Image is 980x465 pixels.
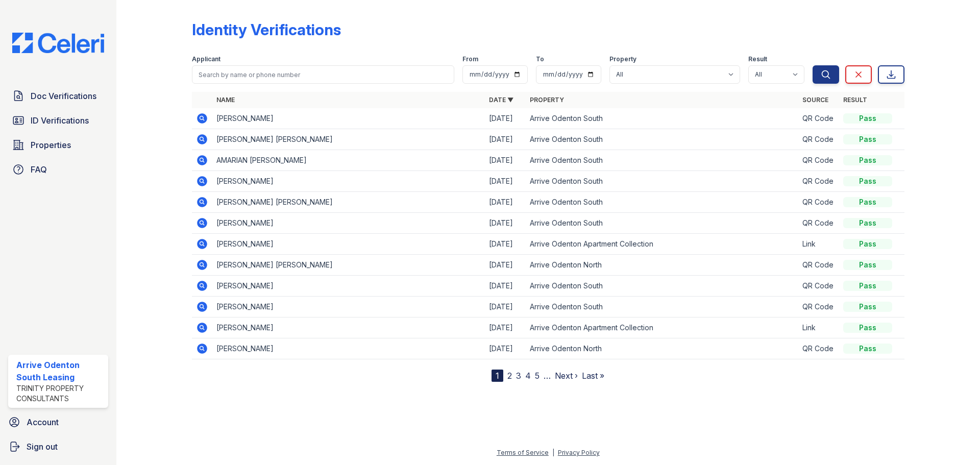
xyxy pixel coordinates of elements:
label: To [536,55,544,63]
td: Arrive Odenton South [526,192,798,213]
div: Pass [843,113,892,124]
a: 4 [525,371,531,381]
td: QR Code [798,338,839,359]
div: Pass [843,344,892,354]
a: Name [216,96,235,104]
td: Arrive Odenton North [526,338,798,359]
td: QR Code [798,150,839,171]
a: Sign out [4,436,112,457]
td: [DATE] [485,192,526,213]
label: From [462,55,478,63]
a: Terms of Service [497,449,549,456]
a: Date ▼ [489,96,513,104]
span: ID Verifications [31,114,89,127]
td: Link [798,317,839,338]
td: [PERSON_NAME] [PERSON_NAME] [212,255,485,276]
td: QR Code [798,255,839,276]
td: QR Code [798,192,839,213]
div: Pass [843,323,892,333]
td: QR Code [798,276,839,297]
td: [PERSON_NAME] [212,171,485,192]
td: QR Code [798,213,839,234]
td: [PERSON_NAME] [PERSON_NAME] [212,192,485,213]
span: FAQ [31,163,47,176]
td: [DATE] [485,213,526,234]
td: QR Code [798,297,839,317]
div: Arrive Odenton South Leasing [16,359,104,383]
a: Privacy Policy [558,449,600,456]
td: Link [798,234,839,255]
td: [PERSON_NAME] [212,234,485,255]
div: | [552,449,554,456]
td: [PERSON_NAME] [212,297,485,317]
img: CE_Logo_Blue-a8612792a0a2168367f1c8372b55b34899dd931a85d93a1a3d3e32e68fde9ad4.png [4,33,112,53]
td: Arrive Odenton South [526,213,798,234]
td: Arrive Odenton Apartment Collection [526,317,798,338]
td: [DATE] [485,234,526,255]
div: Pass [843,239,892,249]
div: 1 [492,370,503,382]
td: Arrive Odenton South [526,108,798,129]
a: Property [530,96,564,104]
td: [DATE] [485,276,526,297]
td: QR Code [798,129,839,150]
a: Result [843,96,867,104]
a: 5 [535,371,540,381]
td: Arrive Odenton South [526,171,798,192]
a: Account [4,412,112,432]
td: [DATE] [485,255,526,276]
td: [DATE] [485,317,526,338]
a: Last » [582,371,604,381]
span: … [544,370,551,382]
td: [PERSON_NAME] [212,108,485,129]
a: Source [802,96,828,104]
td: QR Code [798,108,839,129]
div: Pass [843,134,892,144]
td: [PERSON_NAME] [212,317,485,338]
td: [DATE] [485,171,526,192]
div: Pass [843,302,892,312]
div: Pass [843,260,892,270]
td: Arrive Odenton South [526,276,798,297]
div: Pass [843,155,892,165]
td: Arrive Odenton South [526,150,798,171]
td: [PERSON_NAME] [PERSON_NAME] [212,129,485,150]
span: Properties [31,139,71,151]
td: QR Code [798,171,839,192]
td: [DATE] [485,338,526,359]
td: [DATE] [485,108,526,129]
label: Property [609,55,636,63]
td: [PERSON_NAME] [212,213,485,234]
div: Pass [843,218,892,228]
td: Arrive Odenton South [526,129,798,150]
td: Arrive Odenton Apartment Collection [526,234,798,255]
div: Trinity Property Consultants [16,383,104,404]
span: Doc Verifications [31,90,96,102]
div: Pass [843,176,892,186]
a: Next › [555,371,578,381]
a: ID Verifications [8,110,108,131]
a: 2 [507,371,512,381]
span: Account [27,416,59,428]
a: 3 [516,371,521,381]
td: [PERSON_NAME] [212,276,485,297]
td: Arrive Odenton North [526,255,798,276]
a: FAQ [8,159,108,180]
span: Sign out [27,440,58,453]
label: Applicant [192,55,220,63]
a: Properties [8,135,108,155]
td: [DATE] [485,297,526,317]
div: Pass [843,281,892,291]
td: [PERSON_NAME] [212,338,485,359]
td: Arrive Odenton South [526,297,798,317]
input: Search by name or phone number [192,65,454,84]
div: Pass [843,197,892,207]
a: Doc Verifications [8,86,108,106]
td: AMARIAN [PERSON_NAME] [212,150,485,171]
td: [DATE] [485,129,526,150]
div: Identity Verifications [192,20,341,39]
td: [DATE] [485,150,526,171]
label: Result [748,55,767,63]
